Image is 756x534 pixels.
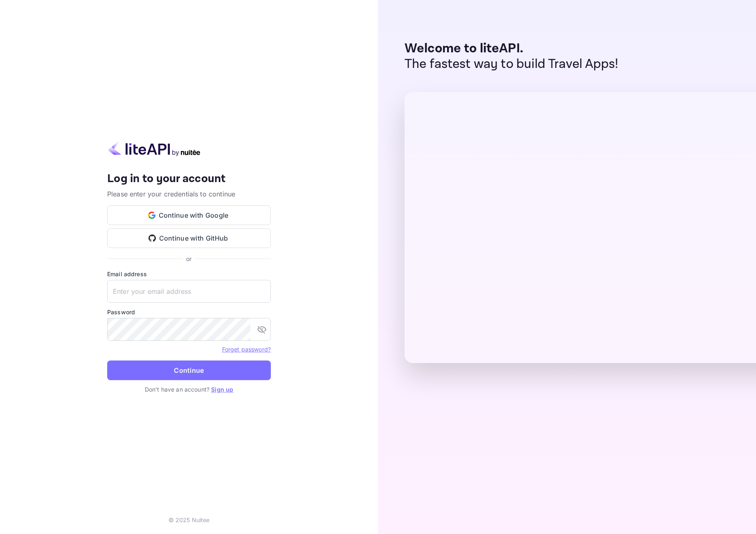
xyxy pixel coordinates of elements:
p: The fastest way to build Travel Apps! [405,56,619,72]
input: Enter your email address [107,280,271,303]
img: liteapi [107,140,201,156]
a: Forget password? [222,346,271,353]
a: Forget password? [222,345,271,353]
button: Continue with Google [107,205,271,225]
h4: Log in to your account [107,172,271,186]
p: Don't have an account? [107,385,271,394]
p: Welcome to liteAPI. [405,41,619,56]
button: Continue with GitHub [107,228,271,248]
a: Sign up [211,386,233,393]
button: toggle password visibility [254,321,270,338]
p: or [186,255,191,263]
button: Continue [107,361,271,380]
label: Password [107,308,271,316]
label: Email address [107,270,271,278]
p: © 2025 Nuitee [169,516,210,524]
p: Please enter your credentials to continue [107,189,271,199]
